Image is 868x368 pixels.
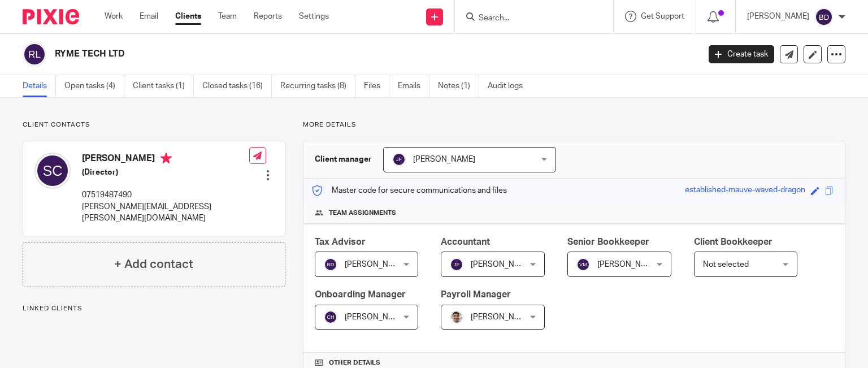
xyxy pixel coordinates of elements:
[64,75,124,97] a: Open tasks (4)
[597,261,659,269] span: [PERSON_NAME]
[329,358,380,367] span: Other details
[303,120,845,129] p: More details
[703,261,749,269] span: Not selected
[299,11,329,22] a: Settings
[364,75,389,97] a: Files
[55,48,565,60] h2: RYME TECH LTD
[398,75,429,97] a: Emails
[324,258,337,271] img: svg%3E
[315,237,366,246] span: Tax Advisor
[218,11,237,22] a: Team
[133,75,194,97] a: Client tasks (1)
[471,313,533,321] span: [PERSON_NAME]
[23,9,79,24] img: Pixie
[82,189,249,201] p: 07519487490
[471,261,533,269] span: [PERSON_NAME]
[23,304,285,313] p: Linked clients
[160,153,172,164] i: Primary
[82,153,249,167] h4: [PERSON_NAME]
[315,290,406,299] span: Onboarding Manager
[488,75,531,97] a: Audit logs
[576,258,590,271] img: svg%3E
[82,167,249,178] h5: (Director)
[315,154,372,165] h3: Client manager
[392,153,406,166] img: svg%3E
[441,290,511,299] span: Payroll Manager
[254,11,282,22] a: Reports
[114,256,193,273] h4: + Add contact
[324,310,337,324] img: svg%3E
[140,11,158,22] a: Email
[329,209,396,218] span: Team assignments
[450,258,463,271] img: svg%3E
[345,313,407,321] span: [PERSON_NAME]
[23,75,56,97] a: Details
[175,11,201,22] a: Clients
[450,310,463,324] img: PXL_20240409_141816916.jpg
[694,237,772,246] span: Client Bookkeeper
[685,184,805,197] div: established-mauve-waved-dragon
[441,237,490,246] span: Accountant
[567,237,649,246] span: Senior Bookkeeper
[23,120,285,129] p: Client contacts
[438,75,479,97] a: Notes (1)
[413,155,475,163] span: [PERSON_NAME]
[345,261,407,269] span: [PERSON_NAME]
[202,75,272,97] a: Closed tasks (16)
[82,201,249,224] p: [PERSON_NAME][EMAIL_ADDRESS][PERSON_NAME][DOMAIN_NAME]
[478,14,579,24] input: Search
[312,185,507,196] p: Master code for secure communications and files
[815,8,833,26] img: svg%3E
[280,75,355,97] a: Recurring tasks (8)
[641,12,684,20] span: Get Support
[747,11,809,22] p: [PERSON_NAME]
[105,11,123,22] a: Work
[709,45,774,63] a: Create task
[23,42,46,66] img: svg%3E
[34,153,71,189] img: svg%3E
